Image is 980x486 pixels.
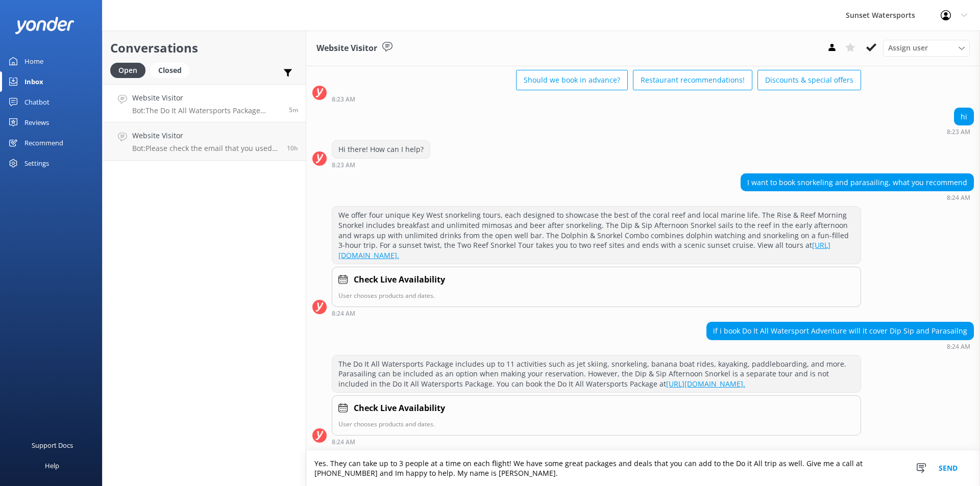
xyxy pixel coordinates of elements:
[103,84,306,122] a: Website VisitorBot:The Do It All Watersports Package includes up to 11 activities such as jet ski...
[110,64,151,75] a: Open
[332,161,430,168] div: 07:23am 18-Aug-2025 (UTC -05:00) America/Cancun
[32,435,73,455] div: Support Docs
[757,70,861,90] button: Discounts & special offers
[929,451,967,486] button: Send
[666,379,745,389] a: [URL][DOMAIN_NAME].
[132,106,281,115] p: Bot: The Do It All Watersports Package includes up to 11 activities such as jet skiing, snorkelin...
[332,438,861,445] div: 07:24am 18-Aug-2025 (UTC -05:00) America/Cancun
[132,130,279,141] h4: Website Visitor
[707,322,973,340] div: if i book Do It All Watersport Adventure will it cover Dip Sip and Parasailng
[24,133,63,153] div: Recommend
[110,63,145,78] div: Open
[332,162,355,168] strong: 8:23 AM
[332,311,355,317] strong: 8:24 AM
[132,92,281,104] h4: Website Visitor
[24,71,43,92] div: Inbox
[741,174,973,191] div: I want to book snorkeling and parasailing, what you recommend
[947,195,970,201] strong: 8:24 AM
[516,70,628,90] button: Should we book in advance?
[332,95,861,103] div: 07:23am 18-Aug-2025 (UTC -05:00) America/Cancun
[332,141,430,158] div: Hi there! How can I help?
[947,128,974,135] div: 07:23am 18-Aug-2025 (UTC -05:00) America/Cancun
[954,108,973,125] div: hi
[338,291,854,300] p: User chooses products and dates.
[354,402,445,415] h4: Check Live Availability
[110,38,298,58] h2: Conversations
[332,355,861,393] div: The Do It All Watersports Package includes up to 11 activities such as jet skiing, snorkeling, ba...
[706,343,974,350] div: 07:24am 18-Aug-2025 (UTC -05:00) America/Cancun
[24,92,50,112] div: Chatbot
[24,51,43,71] div: Home
[316,42,377,55] h3: Website Visitor
[883,40,970,56] div: Assign User
[132,144,279,153] p: Bot: Please check the email that you used when you made your reservation. If you cannot locate th...
[741,194,974,201] div: 07:24am 18-Aug-2025 (UTC -05:00) America/Cancun
[151,64,194,75] a: Closed
[888,42,928,54] span: Assign user
[24,112,49,133] div: Reviews
[947,344,970,350] strong: 8:24 AM
[24,153,49,173] div: Settings
[354,273,445,287] h4: Check Live Availability
[103,122,306,161] a: Website VisitorBot:Please check the email that you used when you made your reservation. If you ca...
[332,310,861,317] div: 07:24am 18-Aug-2025 (UTC -05:00) America/Cancun
[287,144,298,152] span: 09:14pm 17-Aug-2025 (UTC -05:00) America/Cancun
[45,455,59,476] div: Help
[338,240,830,260] a: [URL][DOMAIN_NAME].
[289,106,298,114] span: 07:24am 18-Aug-2025 (UTC -05:00) America/Cancun
[15,17,74,34] img: yonder-white-logo.png
[332,439,355,445] strong: 8:24 AM
[338,419,854,429] p: User chooses products and dates.
[633,70,752,90] button: Restaurant recommendations!
[947,129,970,135] strong: 8:23 AM
[306,451,980,486] textarea: Yes. They can take up to 3 people at a time on each flight! We have some great packages and deals...
[332,207,861,264] div: We offer four unique Key West snorkeling tours, each designed to showcase the best of the coral r...
[151,63,189,78] div: Closed
[332,96,355,103] strong: 8:23 AM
